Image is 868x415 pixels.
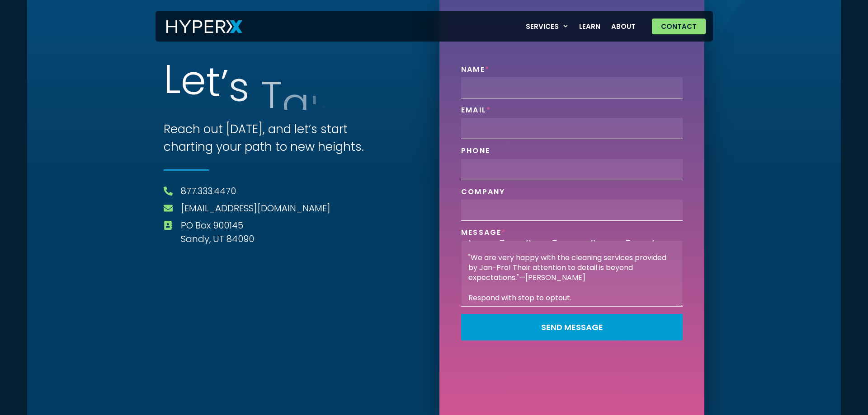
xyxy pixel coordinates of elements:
span: k [319,104,339,146]
span: T [261,78,282,121]
label: Company [461,187,505,200]
span: t [206,64,221,105]
label: Name [461,65,490,77]
label: Message [461,228,506,240]
h3: Reach out [DATE], and let’s start charting your path to new heights. [164,121,385,156]
a: 877.333.4470 [181,184,236,198]
nav: Menu [520,17,641,36]
a: [EMAIL_ADDRESS][DOMAIN_NAME] [181,201,330,215]
a: Contact [652,19,706,34]
span: e [181,62,206,106]
span: L [164,61,181,102]
a: Services [520,17,574,36]
label: Email [461,106,491,118]
span: s [229,69,250,112]
label: Phone [461,146,490,159]
input: Only numbers and phone characters (#, -, *, etc) are accepted. [461,159,683,180]
span: PO Box 900145 Sandy, UT 84090 [179,219,254,246]
span: a [282,84,310,129]
span: Contact [661,23,697,30]
span: Send Message [541,323,603,331]
a: About [606,17,641,36]
a: Learn [574,17,606,36]
span: l [310,93,319,133]
img: HyperX Logo [166,20,242,33]
span: ’ [221,66,229,105]
button: Send Message [461,314,683,340]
